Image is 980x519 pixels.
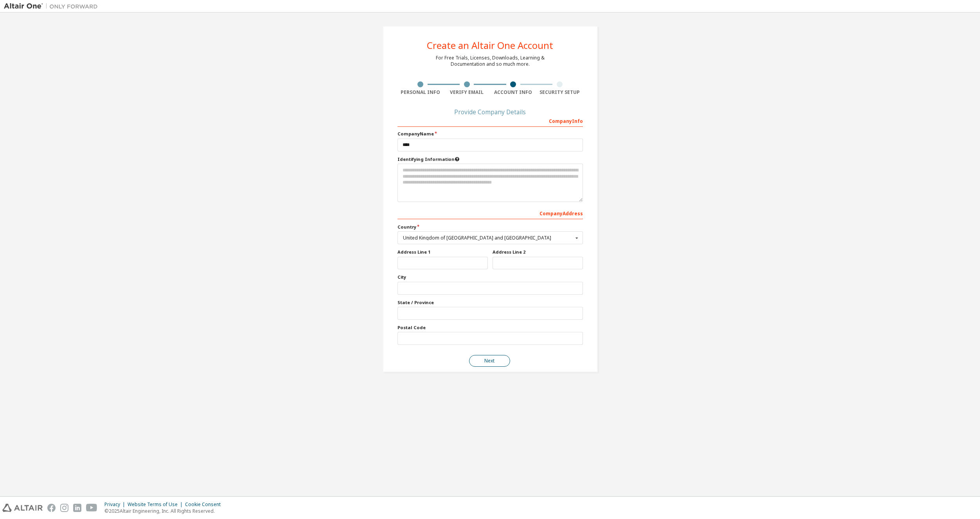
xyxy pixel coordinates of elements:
[397,324,583,331] label: Postal Code
[86,504,97,512] img: youtube.svg
[104,508,225,514] p: © 2025 Altair Engineering, Inc. All Rights Reserved.
[2,504,43,512] img: altair_logo.svg
[397,110,583,114] div: Provide Company Details
[104,501,128,508] div: Privacy
[397,156,583,162] label: Please provide any information that will help our support team identify your company. Email and n...
[397,207,583,219] div: Company Address
[444,89,490,96] div: Verify Email
[427,41,553,50] div: Create an Altair One Account
[397,89,444,96] div: Personal Info
[185,501,225,508] div: Cookie Consent
[4,2,102,10] img: Altair One
[493,249,583,255] label: Address Line 2
[436,55,545,67] div: For Free Trials, Licenses, Downloads, Learning & Documentation and so much more.
[73,504,81,512] img: linkedin.svg
[397,274,583,280] label: City
[490,89,537,96] div: Account Info
[403,236,573,240] div: United Kingdom of [GEOGRAPHIC_DATA] and [GEOGRAPHIC_DATA]
[397,249,488,255] label: Address Line 1
[397,114,583,127] div: Company Info
[536,89,583,96] div: Security Setup
[397,131,583,137] label: Company Name
[397,224,583,230] label: Country
[47,504,56,512] img: facebook.svg
[397,299,583,306] label: State / Province
[469,355,510,367] button: Next
[128,501,185,508] div: Website Terms of Use
[60,504,68,512] img: instagram.svg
